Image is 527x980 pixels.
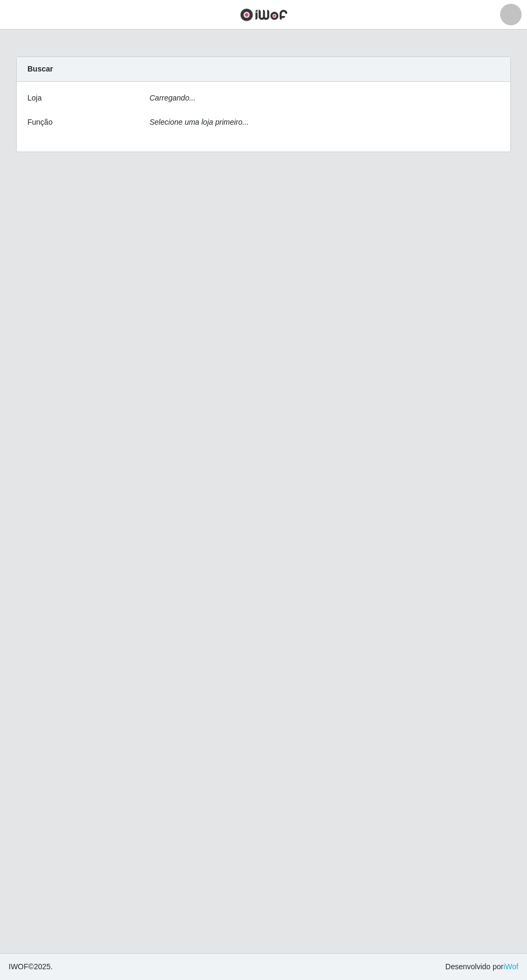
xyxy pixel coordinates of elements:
[9,962,29,971] span: IWOF
[27,117,53,128] label: Função
[445,961,518,972] span: Desenvolvido por
[240,8,288,22] img: CoreUI Logo
[27,65,53,73] strong: Buscar
[149,94,196,102] i: Carregando...
[9,961,53,972] span: © 2025 .
[27,92,41,104] label: Loja
[503,962,518,971] a: iWof
[149,118,248,126] i: Selecione uma loja primeiro...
